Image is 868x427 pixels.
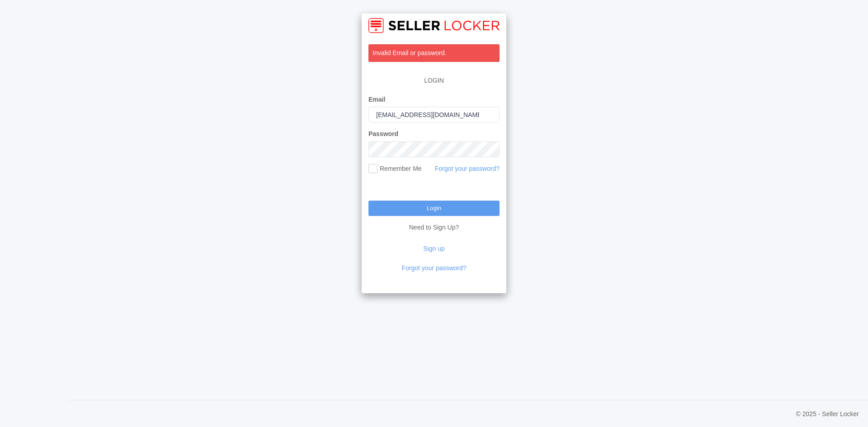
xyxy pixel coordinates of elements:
a: Forgot your password? [435,165,500,172]
label: Remember Me [368,164,422,174]
span: Invalid Email or password. [373,49,446,56]
input: Login [368,201,500,216]
label: Password [368,129,398,139]
label: Email [368,95,385,104]
a: Forgot your password? [401,264,466,272]
p: Need to Sign Up? [368,216,500,232]
img: Image [368,18,500,33]
p: LOGIN [368,71,500,90]
a: Sign up [423,245,444,252]
span: © 2025 - Seller Locker [796,409,859,419]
